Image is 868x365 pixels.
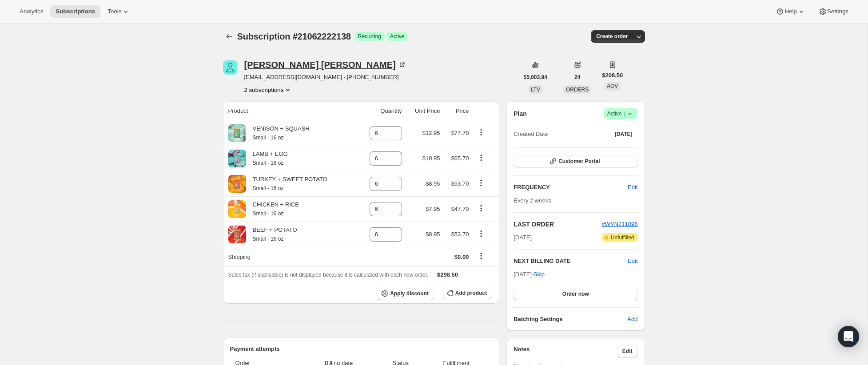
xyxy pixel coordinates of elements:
div: CHICKEN + RICE [246,200,299,218]
span: | [624,110,625,117]
small: Small - 16 oz [253,160,284,166]
span: $65.70 [451,155,469,162]
h6: Batching Settings [514,315,627,324]
span: Sales tax (if applicable) is not displayed because it is calculated with each new order. [228,272,429,278]
span: [EMAIL_ADDRESS][DOMAIN_NAME] · [PHONE_NUMBER] [244,73,406,82]
span: ORDERS [566,87,589,93]
th: Product [223,101,358,121]
button: Edit [617,345,638,357]
div: Open Intercom Messenger [838,326,859,347]
span: Analytics [20,8,43,15]
button: Tools [102,5,135,18]
span: Recurring [358,33,381,40]
span: [DATE] [514,233,532,242]
button: Order now [514,288,637,300]
button: Skip [528,267,550,282]
h2: Plan [514,109,527,118]
span: AOV [607,83,618,89]
span: $12.95 [422,130,440,136]
small: Small - 16 oz [253,210,284,217]
button: #WYN211096 [602,220,638,229]
h2: NEXT BILLING DATE [514,257,628,266]
button: $5,003.94 [518,71,553,83]
span: Subscription #21062222138 [237,32,351,41]
th: Price [442,101,471,121]
img: product img [228,175,246,193]
span: Active [607,109,634,118]
span: Every 2 weeks [514,197,551,204]
h2: LAST ORDER [514,220,601,229]
span: Edit [628,183,637,192]
small: Small - 16 oz [253,185,284,191]
img: product img [228,150,246,167]
img: product img [228,226,246,243]
span: Active [390,33,405,40]
button: Analytics [14,5,48,18]
span: Created Date [514,130,548,139]
span: 24 [574,74,580,81]
button: Shipping actions [474,251,488,261]
h3: Notes [514,345,617,357]
button: Create order [591,30,633,43]
span: $7.95 [426,206,440,212]
span: $8.95 [426,180,440,187]
th: Quantity [357,101,405,121]
span: Add [627,315,637,324]
button: Product actions [474,178,488,188]
span: Michael DeMarco [223,60,237,75]
th: Unit Price [405,101,443,121]
button: Edit [622,180,643,194]
span: LTV [531,87,540,93]
a: #WYN211096 [602,221,638,227]
span: $298.50 [437,271,458,278]
span: $208.50 [602,71,623,80]
span: Unfulfilled [611,234,634,241]
span: $53.70 [451,231,469,238]
h2: Payment attempts [230,345,493,353]
div: [PERSON_NAME] [PERSON_NAME] [244,60,406,69]
span: $77.70 [451,130,469,136]
span: Create order [596,33,628,40]
button: Subscriptions [50,5,100,18]
button: 24 [569,71,585,83]
button: Product actions [474,153,488,163]
th: Shipping [223,247,358,266]
span: [DATE] [615,131,633,138]
span: Apply discount [390,290,429,297]
span: $5,003.94 [524,74,547,81]
div: VENISON + SQUASH [246,124,310,142]
button: Add [622,312,643,326]
button: Apply discount [378,287,434,300]
span: $10.95 [422,155,440,162]
button: Help [770,5,811,18]
span: Customer Portal [558,158,600,165]
button: Customer Portal [514,155,637,167]
button: Product actions [474,203,488,213]
small: Small - 16 oz [253,135,284,141]
button: [DATE] [609,128,638,140]
span: Skip [534,270,545,279]
div: BEEF + POTATO [246,226,297,243]
button: Product actions [474,127,488,137]
span: [DATE] · [514,271,545,278]
button: Product actions [474,229,488,238]
div: LAMB + EGG [246,150,288,167]
span: $47.70 [451,206,469,212]
button: Add product [443,287,492,299]
span: $8.95 [426,231,440,238]
span: Subscriptions [56,8,95,15]
h2: FREQUENCY [514,183,628,192]
span: $53.70 [451,180,469,187]
span: Settings [827,8,848,15]
button: Product actions [244,85,293,94]
img: product img [228,200,246,218]
span: Tools [108,8,121,15]
button: Edit [628,257,637,266]
small: Small - 16 oz [253,236,284,242]
span: Order now [562,290,589,298]
span: $0.00 [454,254,469,260]
button: Subscriptions [223,30,235,43]
button: Settings [813,5,854,18]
